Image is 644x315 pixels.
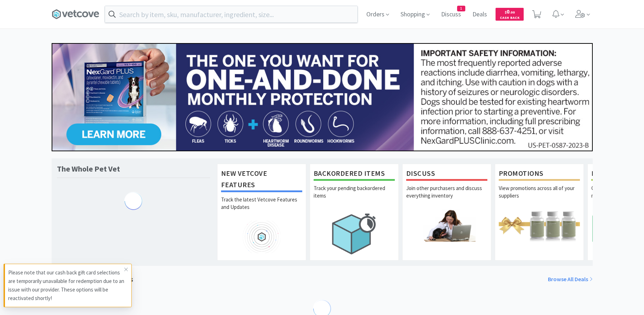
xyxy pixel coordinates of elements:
[310,164,399,261] a: Backordered ItemsTrack your pending backordered items
[57,164,120,174] h1: The Whole Pet Vet
[548,275,593,284] a: Browse All Deals
[470,11,490,18] a: Deals
[457,6,465,11] span: 1
[314,209,395,258] img: hero_backorders.png
[505,8,515,15] span: 0
[499,168,580,181] h1: Promotions
[314,168,395,181] h1: Backordered Items
[500,16,519,21] span: Cash Back
[221,221,302,253] img: hero_feature_roadmap.png
[105,6,357,22] input: Search by item, sku, manufacturer, ingredient, size...
[499,209,580,242] img: hero_promotions.png
[221,168,302,192] h1: New Vetcove Features
[406,184,487,209] p: Join other purchasers and discuss everything inventory
[406,168,487,181] h1: Discuss
[221,196,302,221] p: Track the latest Vetcove Features and Updates
[505,10,507,15] span: $
[499,184,580,209] p: View promotions across all of your suppliers
[217,164,306,261] a: New Vetcove FeaturesTrack the latest Vetcove Features and Updates
[495,164,584,261] a: PromotionsView promotions across all of your suppliers
[406,209,487,242] img: hero_discuss.png
[314,184,395,209] p: Track your pending backordered items
[402,164,491,261] a: DiscussJoin other purchasers and discuss everything inventory
[509,10,515,15] span: . 00
[496,5,524,24] a: $0.00Cash Back
[52,43,593,151] img: 24562ba5414042f391a945fa418716b7_350.jpg
[8,268,124,303] p: Please note that our cash back gift card selections are temporarily unavailable for redemption du...
[438,11,464,18] a: Discuss1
